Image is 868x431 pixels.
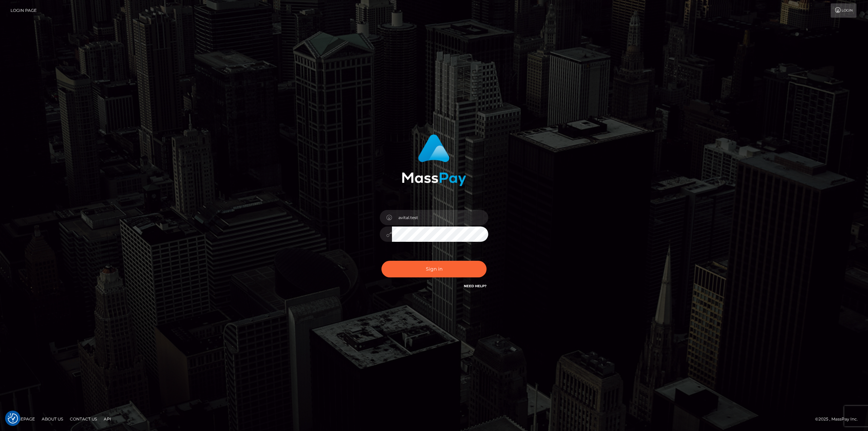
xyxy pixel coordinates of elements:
a: API [101,414,114,424]
a: Contact Us [67,414,100,424]
a: Login [831,3,856,18]
a: Homepage [7,414,38,424]
button: Sign in [381,261,487,277]
a: Login Page [11,3,37,18]
img: Revisit consent button [8,413,18,424]
a: About Us [39,414,66,424]
img: MassPay Login [402,134,466,186]
input: Username... [392,210,488,225]
button: Consent Preferences [8,413,18,424]
a: Need Help? [464,284,487,288]
div: © 2025 , MassPay Inc. [815,415,863,423]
